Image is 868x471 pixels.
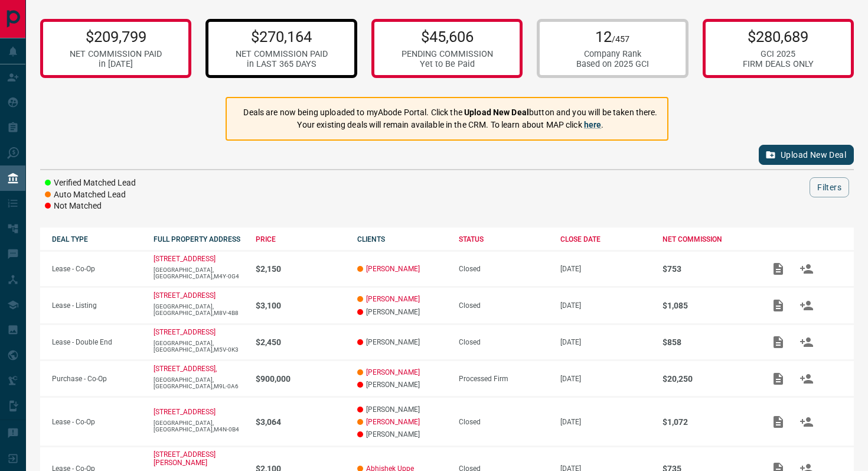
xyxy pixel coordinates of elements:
p: Lease - Double End [52,338,142,346]
p: $1,085 [663,301,752,310]
a: [PERSON_NAME] [366,368,420,376]
div: Based on 2025 GCI [576,59,649,69]
button: Upload New Deal [759,145,854,165]
p: Purchase - Co-Op [52,375,142,383]
div: DEAL TYPE [52,235,142,243]
span: Match Clients [792,417,821,425]
span: Match Clients [792,301,821,309]
p: $2,450 [256,337,345,347]
a: [PERSON_NAME] [366,418,420,426]
p: Lease - Listing [52,301,142,310]
p: Deals are now being uploaded to myAbode Portal. Click the button and you will be taken there. [243,106,657,119]
a: [STREET_ADDRESS] [154,408,216,416]
p: [PERSON_NAME] [357,430,447,438]
p: 12 [576,28,649,46]
p: $45,606 [402,28,493,46]
li: Verified Matched Lead [45,177,136,189]
a: [STREET_ADDRESS] [154,255,216,263]
div: FIRM DEALS ONLY [743,59,814,69]
p: [PERSON_NAME] [357,381,447,389]
button: Filters [810,177,849,197]
p: [DATE] [560,418,650,426]
p: Your existing deals will remain available in the CRM. To learn about MAP click . [243,119,657,131]
li: Not Matched [45,200,136,212]
p: $900,000 [256,374,345,384]
span: Match Clients [792,264,821,272]
p: [DATE] [560,375,650,383]
p: Lease - Co-Op [52,418,142,426]
div: NET COMMISSION PAID [70,49,162,59]
p: $20,250 [663,374,752,384]
div: NET COMMISSION [663,235,752,243]
div: CLOSE DATE [560,235,650,243]
p: [PERSON_NAME] [357,308,447,316]
p: $1,072 [663,417,752,427]
span: Match Clients [792,337,821,346]
p: [GEOGRAPHIC_DATA],[GEOGRAPHIC_DATA],M4Y-0G4 [154,267,243,280]
div: CLIENTS [357,235,447,243]
p: $270,164 [236,28,328,46]
span: Add / View Documents [764,301,792,309]
div: in LAST 365 DAYS [236,59,328,69]
span: Add / View Documents [764,337,792,346]
p: [GEOGRAPHIC_DATA],[GEOGRAPHIC_DATA],M9L-0A6 [154,376,243,389]
p: [GEOGRAPHIC_DATA],[GEOGRAPHIC_DATA],M4N-0B4 [154,420,243,433]
p: [DATE] [560,338,650,346]
span: Match Clients [792,374,821,382]
span: Add / View Documents [764,417,792,425]
div: NET COMMISSION PAID [236,49,328,59]
div: Closed [459,265,549,273]
span: Add / View Documents [764,374,792,382]
div: in [DATE] [70,59,162,69]
p: [DATE] [560,301,650,310]
a: [STREET_ADDRESS], [154,365,217,373]
p: $753 [663,264,752,274]
p: $3,064 [256,417,345,427]
a: here [584,120,602,129]
div: STATUS [459,235,549,243]
li: Auto Matched Lead [45,189,136,201]
p: $858 [663,337,752,347]
span: Add / View Documents [764,264,792,272]
a: [PERSON_NAME] [366,295,420,303]
a: [STREET_ADDRESS] [154,291,216,300]
div: Processed Firm [459,375,549,383]
p: $280,689 [743,28,814,46]
p: [DATE] [560,265,650,273]
a: [PERSON_NAME] [366,265,420,273]
div: PENDING COMMISSION [402,49,493,59]
p: $209,799 [70,28,162,46]
div: Company Rank [576,49,649,59]
p: [PERSON_NAME] [357,405,447,414]
span: /457 [612,34,629,44]
div: GCI 2025 [743,49,814,59]
p: [PERSON_NAME] [357,338,447,346]
a: [STREET_ADDRESS] [154,328,216,336]
div: FULL PROPERTY ADDRESS [154,235,243,243]
div: Yet to Be Paid [402,59,493,69]
p: $3,100 [256,301,345,310]
p: [GEOGRAPHIC_DATA],[GEOGRAPHIC_DATA],M5V-0K3 [154,340,243,353]
div: Closed [459,338,549,346]
div: Closed [459,301,549,310]
div: Closed [459,418,549,426]
a: [STREET_ADDRESS][PERSON_NAME] [154,450,216,467]
div: PRICE [256,235,345,243]
p: [GEOGRAPHIC_DATA],[GEOGRAPHIC_DATA],M8V-4B8 [154,303,243,316]
p: Lease - Co-Op [52,265,142,273]
strong: Upload New Deal [464,108,529,117]
p: $2,150 [256,264,345,274]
